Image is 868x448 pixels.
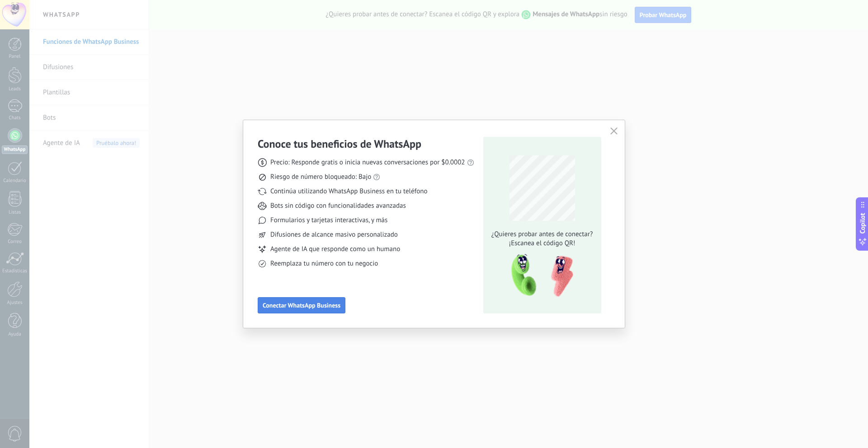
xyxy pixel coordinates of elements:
h3: Conoce tus beneficios de WhatsApp [258,137,421,151]
span: Difusiones de alcance masivo personalizado [270,230,398,239]
span: Precio: Responde gratis o inicia nuevas conversaciones por $0.0002 [270,158,465,167]
img: qr-pic-1x.png [504,252,575,300]
span: Reemplaza tu número con tu negocio [270,259,378,268]
span: Riesgo de número bloqueado: Bajo [270,173,371,182]
span: ¿Quieres probar antes de conectar? [489,230,595,239]
span: ¡Escanea el código QR! [489,239,595,248]
span: Conectar WhatsApp Business [263,302,340,308]
span: Continúa utilizando WhatsApp Business en tu teléfono [270,187,427,196]
button: Conectar WhatsApp Business [258,297,345,313]
span: Copilot [858,213,867,234]
span: Agente de IA que responde como un humano [270,245,400,254]
span: Bots sin código con funcionalidades avanzadas [270,201,406,210]
span: Formularios y tarjetas interactivas, y más [270,216,387,225]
